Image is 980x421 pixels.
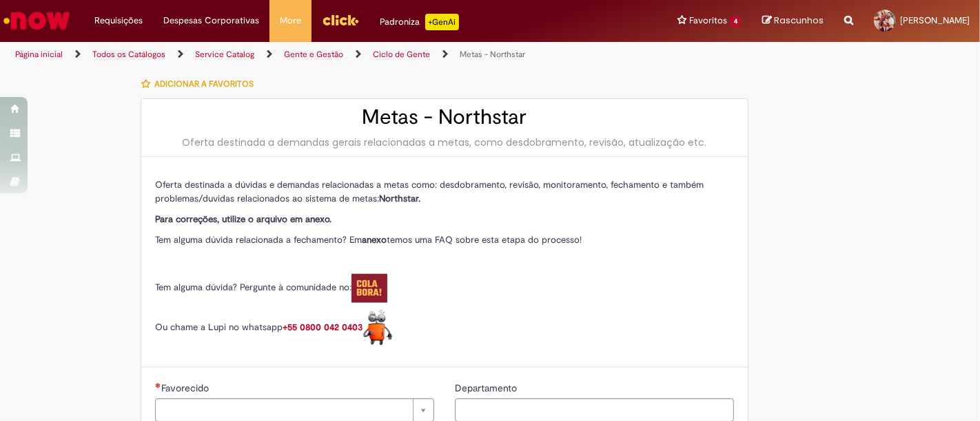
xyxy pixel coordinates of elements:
span: Tem alguma dúvida relacionada a fechamento? Em temos uma FAQ sobre esta etapa do processo! [155,234,582,246]
span: Favoritos [689,14,727,28]
span: Requisições [94,14,143,28]
button: Adicionar a Favoritos [141,69,261,98]
span: Rascunhos [774,14,824,27]
span: Tem alguma dúvida? Pergunte à comunidade no: [155,281,387,293]
span: 4 [730,16,742,28]
span: Oferta destinada a dúvidas e demandas relacionadas a metas como: desdobramento, revisão, monitora... [155,179,704,204]
a: Colabora [351,281,387,293]
span: Adicionar a Favoritos [154,78,254,89]
strong: Para correções, utilize o arquivo em anexo. [155,213,331,225]
img: click_logo_yellow_360x200.png [322,10,359,30]
strong: anexo [362,234,387,246]
ul: Trilhas de página [10,42,643,67]
div: Padroniza [380,14,459,30]
span: Departamento [455,382,520,394]
a: Metas - Northstar [460,49,525,60]
img: Colabora%20logo.pngx [351,274,387,303]
a: Service Catalog [195,49,254,60]
span: Necessários [155,382,161,388]
img: ServiceNow [1,7,72,34]
span: Ou chame a Lupi no whatsapp [155,321,393,333]
p: +GenAi [425,14,459,30]
span: More [280,14,301,28]
a: Rascunhos [762,14,824,28]
a: +55 0800 042 0403 [283,321,393,333]
a: Ciclo de Gente [373,49,430,60]
span: [PERSON_NAME] [900,14,970,26]
a: Todos os Catálogos [92,49,165,60]
a: Gente e Gestão [284,49,343,60]
img: Lupi%20logo.pngx [363,310,393,346]
strong: Northstar. [379,193,420,204]
a: Página inicial [15,49,63,60]
h2: Metas - Northstar [155,106,734,129]
span: Necessários - Favorecido [161,382,212,394]
div: Oferta destinada a demandas gerais relacionadas a metas, como desdobramento, revisão, atualização... [155,136,734,149]
span: Despesas Corporativas [163,14,259,28]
